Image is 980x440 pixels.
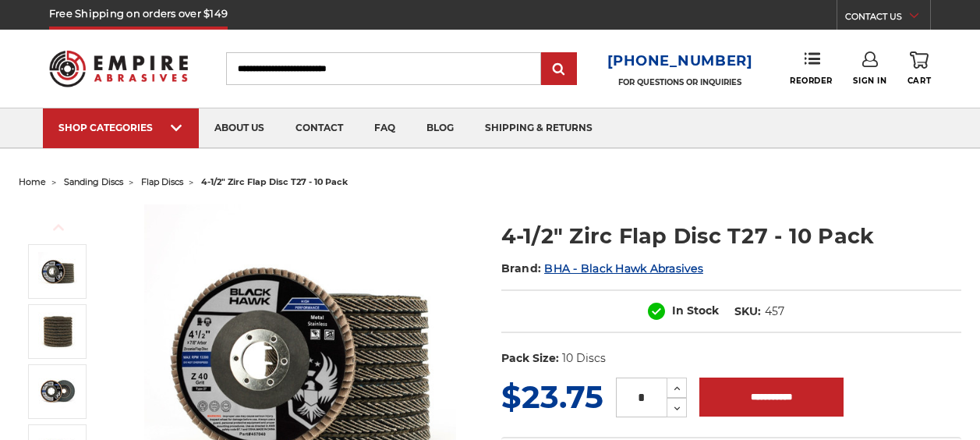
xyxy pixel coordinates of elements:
img: Black Hawk 4-1/2" x 7/8" Flap Disc Type 27 - 10 Pack [38,252,77,291]
a: [PHONE_NUMBER] [607,50,753,73]
span: $23.75 [501,378,603,416]
a: home [19,176,46,187]
a: sanding discs [64,176,123,187]
a: blog [411,108,469,148]
dt: Pack Size: [501,350,559,367]
dt: SKU: [734,303,761,320]
div: SHOP CATEGORIES [58,122,183,133]
input: Submit [543,54,575,85]
a: faq [359,108,411,148]
h1: 4-1/2" Zirc Flap Disc T27 - 10 Pack [501,221,961,251]
span: Cart [907,76,931,86]
a: Reorder [790,51,833,85]
dd: 10 Discs [562,350,606,367]
span: Sign In [853,76,886,86]
a: flap discs [141,176,183,187]
a: BHA - Black Hawk Abrasives [544,261,703,275]
button: Previous [40,211,77,244]
a: shipping & returns [469,108,608,148]
span: 4-1/2" zirc flap disc t27 - 10 pack [201,176,348,187]
dd: 457 [765,303,784,320]
p: FOR QUESTIONS OR INQUIRIES [607,77,753,87]
span: In Stock [672,303,719,318]
span: Reorder [790,76,833,86]
img: 40 grit flap disc [38,372,77,411]
a: about us [199,108,280,148]
img: Empire Abrasives [49,41,188,96]
a: CONTACT US [845,8,930,30]
img: 10 pack of 4.5" Black Hawk Flap Discs [38,312,77,351]
a: contact [280,108,359,148]
span: Brand: [501,261,542,275]
a: Cart [907,51,931,86]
